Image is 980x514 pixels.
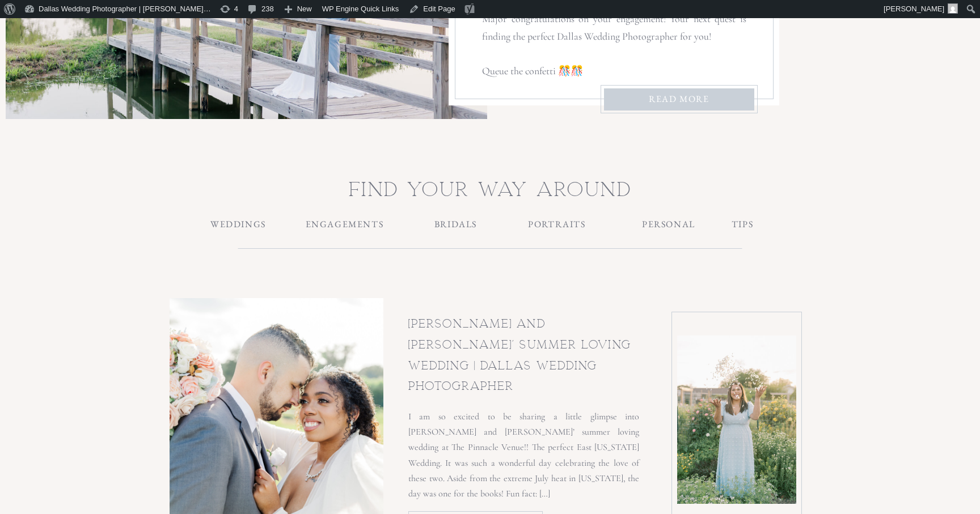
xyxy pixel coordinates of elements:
a: WEDDINGS [202,218,274,230]
a: PORTRAITS [521,218,593,230]
a: BRIDALS [409,218,502,230]
a: ENGAGEMENTS [298,218,391,230]
span: [PERSON_NAME] [884,5,944,13]
a: [PERSON_NAME] and [PERSON_NAME]’ Summer Loving Wedding | Dallas Wedding Photographer [408,317,631,393]
a: PERSONAL [633,218,704,230]
a: READ MORE [628,92,730,106]
a: TIPS [686,218,799,230]
h2: find your way around [337,172,644,192]
p: I am so excited to be sharing a little glimpse into [PERSON_NAME] and [PERSON_NAME]’ summer lovin... [408,409,639,502]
